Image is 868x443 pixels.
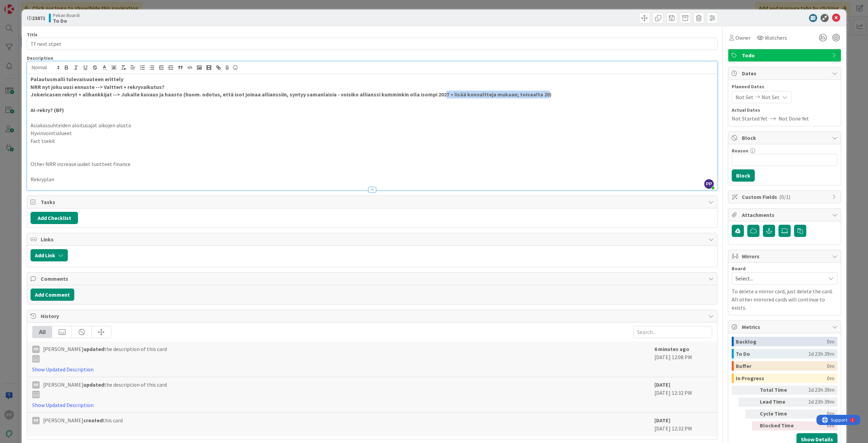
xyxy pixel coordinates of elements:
div: 1d 23h 39m [808,349,834,358]
div: To Do [736,349,808,358]
label: Reason [732,148,748,154]
div: [DATE] 12:32 PM [654,381,712,409]
input: Search... [633,326,712,338]
div: Cycle Time [760,409,797,419]
p: Asiakassuhteiden aloitusajat aikojen alusta [31,122,714,129]
label: Title [27,32,38,38]
div: [DATE] 12:08 PM [654,345,712,373]
span: ID [27,14,45,22]
span: PP [704,179,714,189]
p: Hyvinvointialueet [31,129,714,137]
div: 1d 23h 39m [800,398,834,407]
span: ( 0/1 ) [779,193,790,200]
strong: NRR nyt joku uusi ennuste --> Valtteri + rekryvaikutus? [31,84,164,90]
span: Attachments [742,211,829,219]
span: [PERSON_NAME] the description of this card [43,381,167,398]
span: Not Done Yet [778,114,809,123]
div: Total Time [760,386,797,395]
a: Show Updated Description [32,402,94,408]
span: [PERSON_NAME] this card [43,416,123,424]
a: Show Updated Description [32,366,94,373]
span: Planned Dates [732,83,837,90]
div: Blocked Time [760,421,797,430]
button: Block [732,169,755,182]
button: Add Checklist [31,212,78,224]
span: Support [14,1,31,9]
b: [DATE] [654,381,670,388]
strong: AI-rekry? (BF) [31,107,64,113]
div: 0m [800,421,834,430]
span: Actual Dates [732,107,837,114]
b: updated [83,346,104,352]
span: Todo [742,51,829,59]
span: Tasks [41,198,705,206]
span: Metrics [742,323,829,331]
strong: Jokericasen rekryt + alihankkijat --> Jukalle kuvaus ja haasto (huom. odotus, että isot joinaa al... [31,91,552,98]
span: Custom Fields [742,193,829,201]
div: 0m [827,337,834,346]
span: Watchers [765,34,787,42]
div: 0m [827,373,834,383]
span: Links [41,235,705,243]
span: Dates [742,69,829,77]
b: 6 minutes ago [654,346,689,352]
span: Not Started Yet [732,114,768,123]
b: updated [83,381,104,388]
span: Description [27,55,53,61]
div: Buffer [736,361,827,371]
div: All [33,326,52,338]
input: type card name here... [27,38,717,50]
div: Backlog [736,337,827,346]
p: Fact tsekit [31,137,714,145]
b: [DATE] [654,417,670,424]
span: Mirrors [742,252,829,260]
div: [DATE] 12:32 PM [654,416,712,432]
span: Pekan Boardi [53,13,80,18]
div: 0m [800,409,834,419]
span: Select... [735,274,822,283]
div: In Progress [736,373,827,383]
p: Rekryplan [31,176,714,183]
div: Lead Time [760,398,797,407]
b: created [83,417,103,424]
button: Add Link [31,249,68,261]
span: Not Set [762,93,780,101]
div: 0m [827,361,834,371]
p: Other NRR increase uudet tuotteet finance [31,160,714,168]
span: Owner [735,34,751,42]
strong: Palautusmalli tulevaisuuteen erittely [31,76,123,82]
div: PP [32,346,40,353]
div: 1 [35,3,37,8]
span: Board [732,266,746,271]
button: Add Comment [31,289,74,301]
p: To delete a mirror card, just delete the card. All other mirrored cards will continue to exists. [732,287,837,312]
div: 1d 23h 39m [800,386,834,395]
div: PP [32,417,40,424]
span: Block [742,134,829,142]
b: To Do [53,18,80,23]
span: History [41,312,705,320]
span: Comments [41,275,705,283]
div: PP [32,381,40,389]
span: [PERSON_NAME] the description of this card [43,345,167,363]
span: Not Set [735,93,753,101]
b: 23871 [32,15,45,21]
